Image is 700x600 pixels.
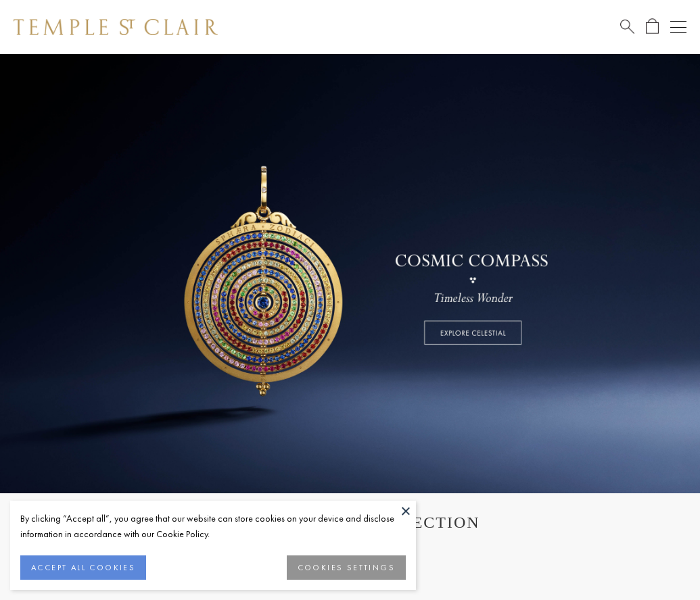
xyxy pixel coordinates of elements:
a: Search [620,18,634,35]
a: Open Shopping Bag [646,18,659,35]
button: COOKIES SETTINGS [287,555,406,580]
button: Open navigation [670,19,686,35]
img: Temple St. Clair [14,19,218,35]
div: By clicking “Accept all”, you agree that our website can store cookies on your device and disclos... [20,511,406,542]
button: ACCEPT ALL COOKIES [20,555,146,580]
